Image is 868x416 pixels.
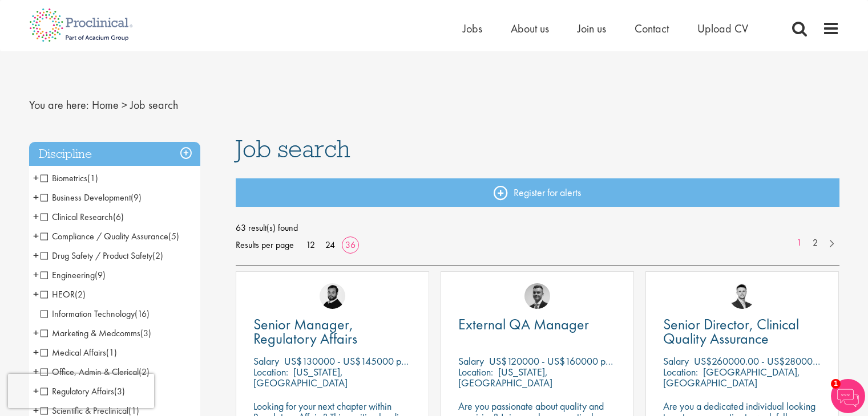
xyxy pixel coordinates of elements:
a: Jobs [463,21,482,36]
a: 1 [791,236,808,250]
span: Marketing & Medcomms [41,327,140,339]
span: 1 [831,379,841,389]
span: Medical Affairs [41,346,106,358]
a: breadcrumb link [92,97,119,112]
a: Contact [635,21,669,36]
span: Medical Affairs [41,346,117,358]
span: Drug Safety / Product Safety [41,250,163,262]
a: 12 [302,239,319,251]
span: HEOR [41,288,75,300]
span: + [33,324,39,341]
span: (6) [113,211,124,223]
span: + [33,286,39,303]
a: Senior Manager, Regulatory Affairs [253,317,411,346]
span: Engineering [41,269,106,281]
span: Office, Admin & Clerical [41,366,150,378]
span: Biometrics [41,172,98,184]
span: + [33,266,39,283]
span: Engineering [41,269,95,281]
a: 24 [321,239,339,251]
a: Join us [578,21,606,36]
span: HEOR [41,288,86,300]
span: (3) [140,327,151,339]
a: Senior Director, Clinical Quality Assurance [663,317,821,346]
p: US$130000 - US$145000 per annum [284,354,437,368]
span: You are here: [29,97,89,112]
span: Location: [458,365,493,378]
p: [US_STATE], [GEOGRAPHIC_DATA] [458,365,552,389]
span: Business Development [41,191,142,203]
p: [US_STATE], [GEOGRAPHIC_DATA] [253,365,348,389]
span: Job search [130,97,178,112]
iframe: reCAPTCHA [8,374,154,408]
span: Senior Manager, Regulatory Affairs [253,315,357,348]
span: Salary [253,354,279,368]
span: Salary [458,354,484,368]
span: (5) [168,230,179,242]
span: Business Development [41,191,131,203]
p: [GEOGRAPHIC_DATA], [GEOGRAPHIC_DATA] [663,365,800,389]
a: 2 [807,236,823,250]
span: Clinical Research [41,211,113,223]
span: Office, Admin & Clerical [41,366,139,378]
span: 63 result(s) found [236,219,839,236]
span: Drug Safety / Product Safety [41,250,152,262]
a: Upload CV [697,21,748,36]
span: (2) [139,366,150,378]
span: (16) [135,308,150,320]
img: Alex Bill [524,283,550,309]
span: Location: [663,365,698,378]
span: + [33,208,39,225]
span: + [33,247,39,264]
span: Job search [236,133,350,164]
span: (9) [131,191,142,203]
span: (1) [106,346,117,358]
span: + [33,363,39,380]
span: Compliance / Quality Assurance [41,230,168,242]
img: Chatbot [831,379,865,413]
span: (2) [152,250,163,262]
span: Biometrics [41,172,87,184]
span: External QA Manager [458,315,589,334]
a: 36 [341,239,360,251]
h3: Discipline [29,142,200,166]
span: Senior Director, Clinical Quality Assurance [663,315,799,348]
span: + [33,189,39,206]
span: Clinical Research [41,211,124,223]
span: + [33,344,39,361]
span: Results per page [236,236,294,254]
a: External QA Manager [458,317,616,332]
a: Register for alerts [236,178,839,207]
span: (2) [75,288,86,300]
span: Information Technology [41,308,135,320]
span: + [33,169,39,186]
span: Salary [663,354,689,368]
img: Nick Walker [320,283,345,309]
img: Joshua Godden [729,283,755,309]
a: About us [511,21,549,36]
span: > [122,97,127,112]
span: Information Technology [41,308,150,320]
span: (9) [95,269,106,281]
p: US$120000 - US$160000 per annum [489,354,641,368]
span: + [33,227,39,244]
span: (1) [87,172,98,184]
span: Compliance / Quality Assurance [41,230,179,242]
span: Marketing & Medcomms [41,327,151,339]
span: Location: [253,365,288,378]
